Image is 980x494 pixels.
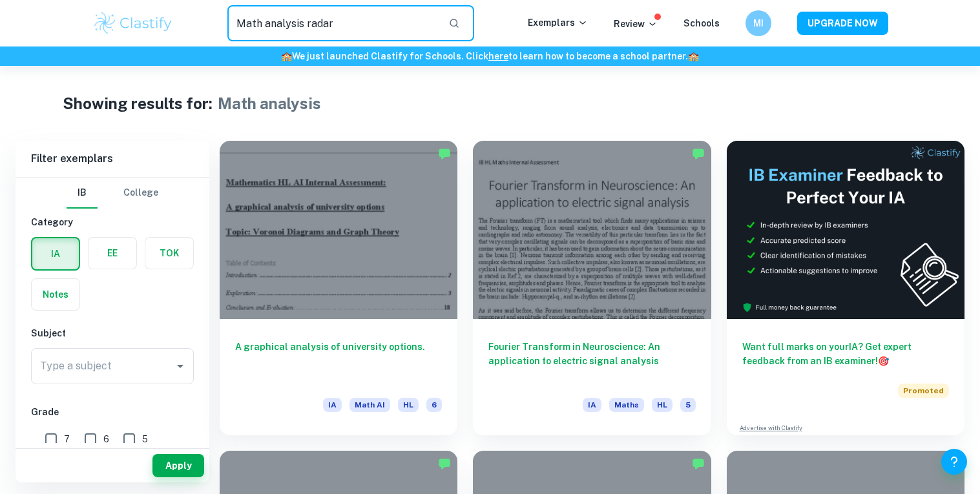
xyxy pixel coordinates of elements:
p: Review [614,17,658,31]
span: 7 [64,432,70,446]
h6: Want full marks on your IA ? Get expert feedback from an IB examiner! [742,340,949,368]
a: here [488,51,508,61]
span: 5 [142,432,148,446]
input: Search for any exemplars... [227,5,439,41]
h6: Grade [31,405,194,419]
img: Clastify logo [92,10,174,36]
img: Marked [692,457,705,470]
button: Open [171,357,189,375]
a: Want full marks on yourIA? Get expert feedback from an IB examiner!PromotedAdvertise with Clastify [727,141,964,435]
h6: MI [751,16,766,30]
button: MI [745,10,771,36]
a: Fourier Transform in Neuroscience: An application to electric signal analysisIAMathsHL5 [473,141,711,435]
h6: Category [31,215,194,229]
button: EE [89,238,136,269]
a: A graphical analysis of university options.IAMath AIHL6 [220,141,457,435]
button: IA [32,238,79,269]
button: UPGRADE NOW [797,12,888,35]
p: Exemplars [528,15,588,30]
h6: A graphical analysis of university options. [235,340,442,382]
h6: We just launched Clastify for Schools. Click to learn how to become a school partner. [3,49,977,63]
span: HL [398,398,419,412]
button: TOK [145,238,193,269]
a: Advertise with Clastify [740,424,802,433]
img: Marked [438,147,451,160]
span: IA [323,398,342,412]
button: IB [67,178,98,209]
span: 🏫 [688,51,699,61]
button: Notes [32,279,79,310]
h1: Showing results for: [63,92,213,115]
button: Apply [152,454,204,477]
span: 🎯 [878,356,889,366]
button: Help and Feedback [941,449,967,475]
img: Marked [438,457,451,470]
span: HL [652,398,672,412]
img: Marked [692,147,705,160]
span: 6 [103,432,109,446]
span: 6 [426,398,442,412]
h6: Filter exemplars [16,141,209,177]
a: Schools [683,18,720,28]
img: Thumbnail [727,141,964,319]
span: 🏫 [281,51,292,61]
h6: Subject [31,326,194,340]
span: 5 [680,398,696,412]
h1: Math analysis [218,92,321,115]
span: IA [583,398,601,412]
span: Maths [609,398,644,412]
span: Promoted [898,384,949,398]
button: College [123,178,158,209]
h6: Fourier Transform in Neuroscience: An application to electric signal analysis [488,340,695,382]
div: Filter type choice [67,178,158,209]
span: Math AI [349,398,390,412]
